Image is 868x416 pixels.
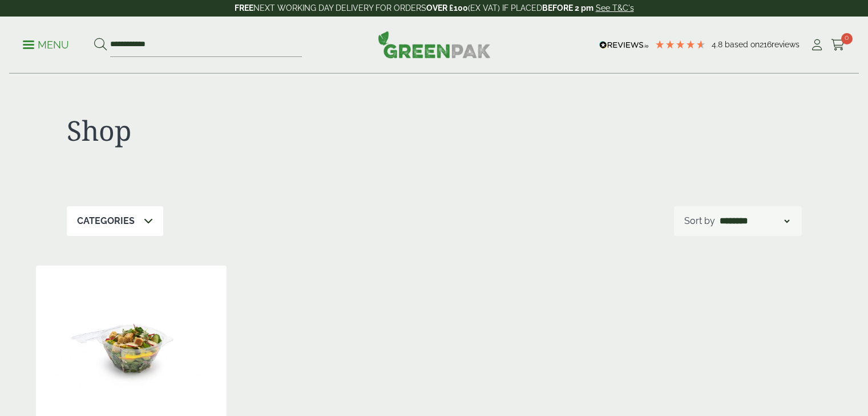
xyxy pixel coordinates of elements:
img: 1000ml Round Hinged Salad Container open (Large) [36,266,227,408]
img: GreenPak Supplies [378,31,491,58]
div: 4.79 Stars [655,39,706,50]
strong: BEFORE 2 pm [542,3,594,13]
strong: OVER £100 [426,3,468,13]
a: Menu [23,38,69,50]
span: 4.8 [712,40,725,49]
span: 216 [760,40,772,49]
a: See T&C's [596,3,634,13]
select: Shop order [717,214,792,228]
i: Cart [831,39,845,51]
p: Categories [77,214,135,228]
p: Menu [23,38,69,52]
span: Based on [725,40,760,49]
p: Sort by [684,214,715,228]
img: REVIEWS.io [599,41,649,49]
span: reviews [772,40,800,49]
h1: Shop [67,114,434,147]
strong: FREE [235,3,253,13]
a: 0 [831,36,845,54]
span: 0 [841,33,853,44]
i: My Account [810,39,824,51]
